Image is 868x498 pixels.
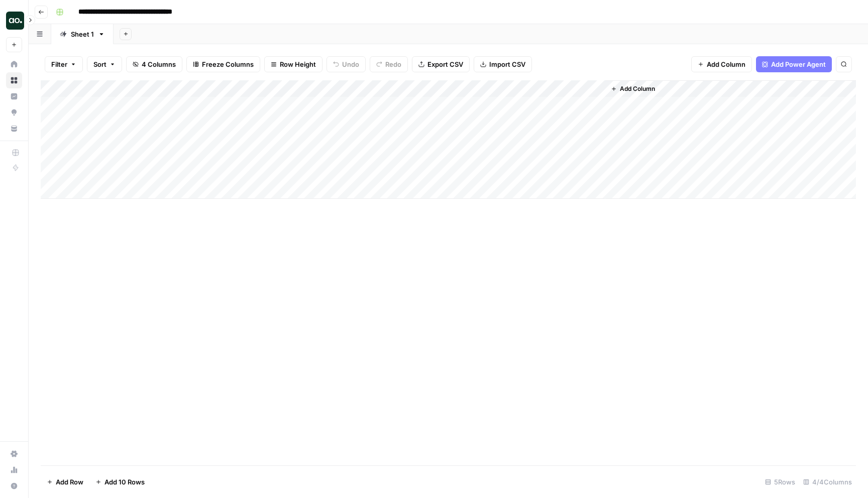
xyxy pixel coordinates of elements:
a: Your Data [6,120,22,137]
span: 4 Columns [142,59,176,69]
a: Usage [6,462,22,478]
span: Freeze Columns [202,59,254,69]
span: Redo [385,59,401,69]
span: Add 10 Rows [104,477,145,487]
button: Add 10 Rows [89,474,151,490]
a: Insights [6,88,22,104]
button: 4 Columns [126,56,182,72]
button: Redo [370,56,408,72]
button: Add Power Agent [756,56,832,72]
button: Row Height [264,56,322,72]
button: Help + Support [6,478,22,494]
a: Opportunities [6,104,22,120]
button: Add Column [691,56,752,72]
span: Filter [51,59,67,69]
span: Add Column [707,59,745,69]
button: Export CSV [412,56,470,72]
span: Add Power Agent [771,59,826,69]
span: Add Column [620,84,655,93]
span: Row Height [280,59,316,69]
a: Sheet 1 [51,24,114,44]
span: Undo [342,59,359,69]
span: Add Row [56,477,83,487]
img: AO Internal Ops Logo [6,12,24,30]
div: 4/4 Columns [799,474,856,490]
button: Sort [87,56,122,72]
a: Settings [6,446,22,462]
a: Browse [6,72,22,88]
button: Add Column [607,82,659,95]
div: Sheet 1 [71,29,94,39]
button: Add Row [41,474,89,490]
button: Import CSV [474,56,532,72]
button: Filter [45,56,83,72]
button: Freeze Columns [186,56,260,72]
div: 5 Rows [761,474,799,490]
button: Workspace: AO Internal Ops [6,8,22,33]
a: Home [6,56,22,72]
span: Import CSV [489,59,525,69]
span: Sort [93,59,106,69]
span: Export CSV [427,59,463,69]
button: Undo [327,56,366,72]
